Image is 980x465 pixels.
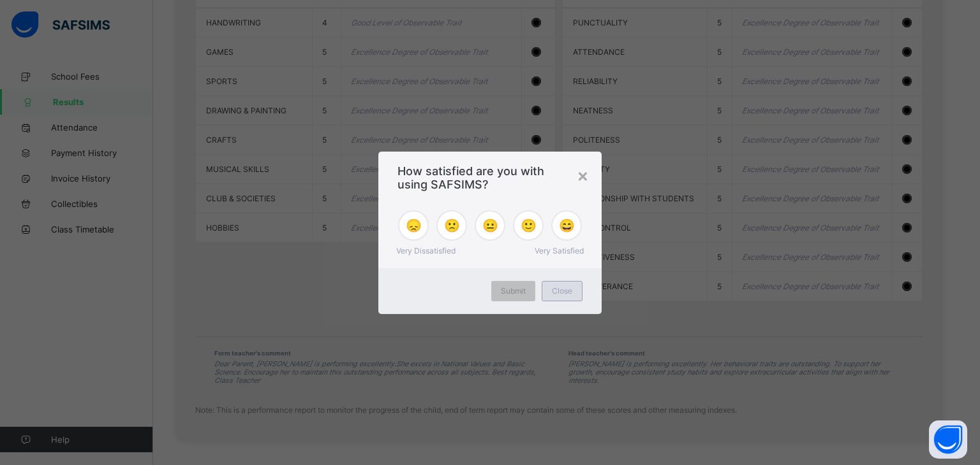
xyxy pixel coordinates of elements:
span: Very Satisfied [535,246,584,255]
span: 😄 [559,218,575,233]
span: 🙂 [521,218,537,233]
span: 🙁 [444,218,460,233]
span: How satisfied are you with using SAFSIMS? [397,164,583,191]
span: 😞 [406,218,422,233]
div: × [577,164,589,186]
span: Close [552,286,572,296]
span: Very Dissatisfied [396,246,456,255]
button: Open asap [929,420,967,459]
span: Submit [501,286,526,296]
span: 😐 [482,218,498,233]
